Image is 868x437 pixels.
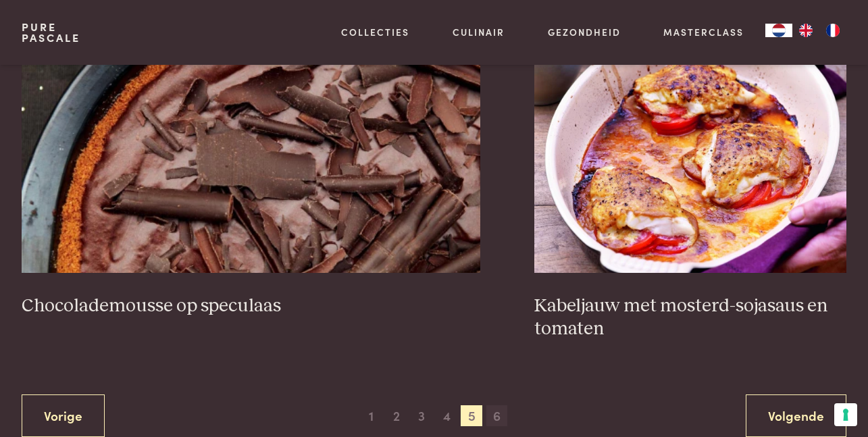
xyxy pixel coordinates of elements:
[765,24,846,37] aside: Language selected: Nederlands
[534,3,846,273] img: Kabeljauw met mosterd-sojasaus en tomaten
[834,403,857,426] button: Uw voorkeuren voor toestemming voor trackingtechnologieën
[534,3,846,341] a: Kabeljauw met mosterd-sojasaus en tomaten Kabeljauw met mosterd-sojasaus en tomaten
[819,24,846,37] a: FR
[453,25,505,39] a: Culinair
[792,24,819,37] a: EN
[792,24,846,37] ul: Language list
[548,25,621,39] a: Gezondheid
[22,3,480,317] a: Chocolademousse op speculaas Chocolademousse op speculaas
[486,405,508,427] span: 6
[765,24,792,37] a: NL
[22,394,105,437] a: Vorige
[22,22,80,43] a: PurePascale
[746,394,846,437] a: Volgende
[663,25,744,39] a: Masterclass
[22,294,480,318] h3: Chocolademousse op speculaas
[436,405,457,427] span: 4
[765,24,792,37] div: Language
[386,405,407,427] span: 2
[341,25,409,39] a: Collecties
[411,405,432,427] span: 3
[22,3,480,273] img: Chocolademousse op speculaas
[534,294,846,341] h3: Kabeljauw met mosterd-sojasaus en tomaten
[361,405,382,427] span: 1
[461,405,482,427] span: 5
